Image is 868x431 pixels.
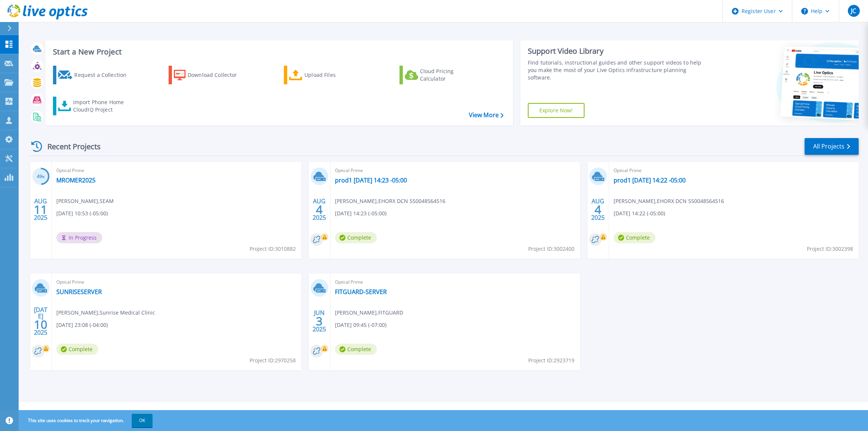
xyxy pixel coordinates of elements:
span: Project ID: 2970258 [250,356,296,365]
div: Download Collector [188,68,247,82]
a: FITGUARD-SERVER [335,288,387,296]
a: MROMER2025 [56,177,95,184]
span: Complete [614,232,655,243]
span: [DATE] 09:45 (-07:00) [335,321,386,329]
span: [PERSON_NAME] , EHORX DCN 550048564516 [614,197,724,205]
span: [DATE] 23:08 (-04:00) [56,321,108,329]
a: View More [469,112,504,119]
span: [PERSON_NAME] , FITGUARD [335,309,403,317]
a: prod1 [DATE] 14:22 -05:00 [614,177,686,184]
a: prod1 [DATE] 14:23 -05:00 [335,177,407,184]
a: All Projects [805,138,859,155]
a: Upload Files [284,66,367,84]
span: Project ID: 3010882 [250,245,296,253]
a: SUNRISESERVER [56,288,102,296]
h3: Start a New Project [53,48,503,56]
span: Complete [56,344,98,355]
span: [PERSON_NAME] , Sunrise Medical Clinic [56,309,155,317]
div: Import Phone Home CloudIQ Project [73,99,131,113]
div: AUG 2025 [312,196,326,223]
div: [DATE] 2025 [34,307,48,335]
div: AUG 2025 [34,196,48,223]
span: 3 [316,318,323,324]
span: Optical Prime [56,278,297,286]
span: In Progress [56,232,102,243]
span: Optical Prime [614,166,854,175]
span: Complete [335,232,377,243]
a: Explore Now! [528,103,585,118]
span: [PERSON_NAME] , EHORX DCN 550048564516 [335,197,445,205]
div: Find tutorials, instructional guides and other support videos to help you make the most of your L... [528,59,702,81]
span: Optical Prime [56,166,297,175]
button: OK [132,414,153,427]
a: Request a Collection [53,66,136,84]
div: Request a Collection [74,68,134,82]
div: Support Video Library [528,46,702,56]
div: Recent Projects [29,137,111,156]
span: [DATE] 10:53 (-05:00) [56,209,108,218]
a: Download Collector [169,66,252,84]
span: This site uses cookies to track your navigation. [21,414,153,427]
div: JUN 2025 [312,307,326,335]
span: Project ID: 3002400 [528,245,574,253]
h3: 49 [32,172,50,181]
span: [PERSON_NAME] , SEAM [56,197,114,205]
div: Upload Files [304,68,364,82]
span: Project ID: 2923719 [528,356,574,365]
span: 11 [34,206,47,213]
div: Cloud Pricing Calculator [420,68,480,82]
span: 4 [595,206,601,213]
span: % [42,175,45,179]
span: [DATE] 14:23 (-05:00) [335,209,386,218]
span: Complete [335,344,377,355]
span: Optical Prime [335,166,576,175]
span: Project ID: 3002398 [807,245,853,253]
span: [DATE] 14:22 (-05:00) [614,209,665,218]
span: 10 [34,321,47,328]
a: Cloud Pricing Calculator [399,66,483,84]
span: JC [851,8,856,14]
span: 4 [316,206,323,213]
span: Optical Prime [335,278,576,286]
div: AUG 2025 [591,196,605,223]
